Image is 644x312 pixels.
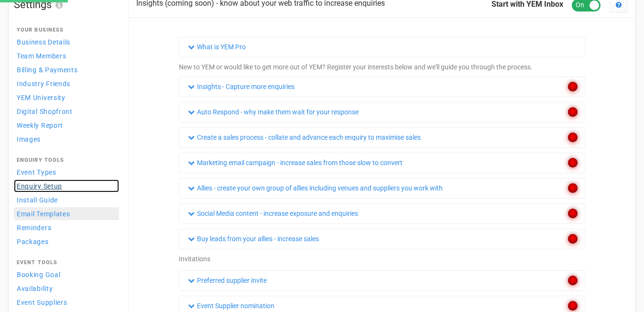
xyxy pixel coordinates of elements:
[17,122,63,129] span: Weekly Report
[186,275,268,286] a: Preferred supplier invite
[14,179,119,192] a: Enquiry Setup
[186,107,360,117] a: Auto Respond - why make them wait for your response
[17,66,78,74] span: Billing & Payments
[179,254,585,264] div: Invitations
[17,108,73,115] span: Digital Shopfront
[14,91,119,104] a: YEM University
[14,119,119,132] a: Weekly Report
[14,166,119,178] a: Event Types
[14,133,119,145] a: Images
[179,62,533,72] p: New to YEM or would like to get more out of YEM? Register your interests below and we'll guide yo...
[186,132,422,143] a: Create a sales process - collate and advance each enquiry to maximise sales
[17,38,70,46] span: Business Details
[14,235,119,248] a: Packages
[186,301,276,311] a: Event Supplier nomination
[17,94,65,101] span: YEM University
[17,196,58,204] span: Install Guide
[17,260,116,266] h4: Event Tools
[14,207,119,220] a: Email Templates
[17,210,70,218] span: Email Templates
[186,208,360,219] a: Social Media content - increase exposure and enquiries
[14,193,119,206] a: Install Guide
[17,271,60,279] span: Booking Goal
[17,238,49,245] span: Packages
[186,234,320,244] a: Buy leads from your allies - increase sales
[14,296,119,309] a: Event Suppliers
[186,81,296,92] a: Insights - Capture more enquiries
[14,77,119,90] a: Industry Friends
[14,268,119,281] a: Booking Goal
[17,168,56,176] span: Event Types
[14,35,119,48] a: Business Details
[186,157,404,168] a: Marketing email campaign - increase sales from those slow to convert
[17,52,66,60] span: Team Members
[186,183,444,193] a: Allies - create your own group of allies including venues and suppliers you work with
[17,285,53,292] span: Availability
[17,182,62,190] span: Enquiry Setup
[17,224,51,232] span: Reminders
[17,135,41,143] span: Images
[14,221,119,234] a: Reminders
[17,299,67,306] span: Event Suppliers
[14,105,119,118] a: Digital Shopfront
[17,157,116,163] h4: Enquiry Tools
[14,63,119,76] a: Billing & Payments
[17,27,116,33] h4: Your Business
[186,42,247,52] a: What is YEM Pro
[14,49,119,62] a: Team Members
[14,282,119,295] a: Availability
